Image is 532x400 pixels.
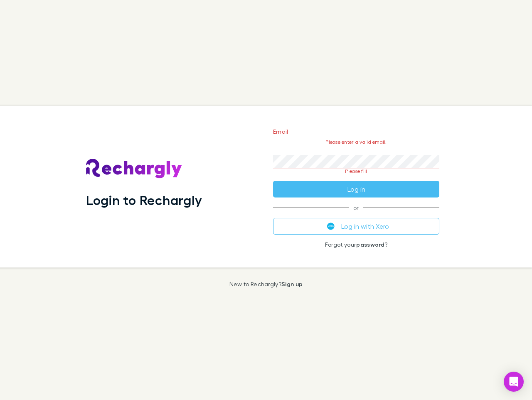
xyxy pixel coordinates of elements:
h1: Login to Rechargly [86,192,202,208]
p: New to Rechargly? [229,281,303,287]
p: Forgot your ? [273,241,439,248]
img: Rechargly's Logo [86,159,182,179]
button: Log in with Xero [273,218,439,235]
button: Log in [273,181,439,197]
p: Please fill [273,168,439,174]
span: or [273,207,439,208]
a: Sign up [281,280,303,287]
img: Xero's logo [327,222,335,230]
a: password [356,241,384,248]
p: Please enter a valid email. [273,139,439,145]
div: Open Intercom Messenger [504,372,524,392]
